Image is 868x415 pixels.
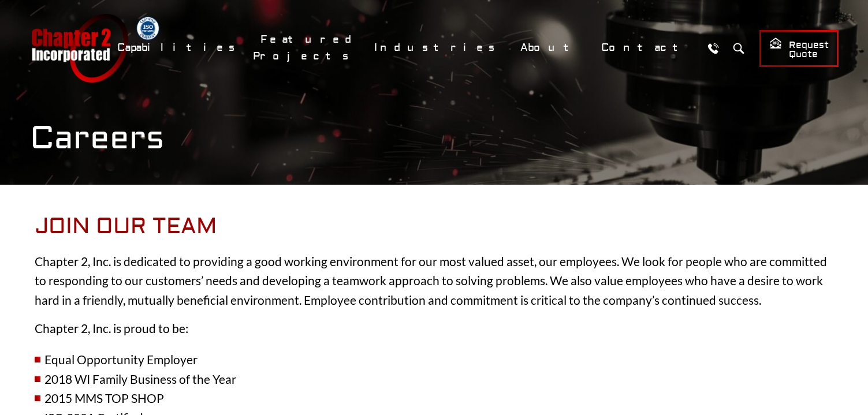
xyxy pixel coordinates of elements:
[30,119,839,158] h1: Careers
[594,35,697,60] a: Contact
[513,35,588,60] a: About
[35,214,833,240] h2: Join our Team
[769,37,829,61] span: Request Quote
[35,319,833,338] p: Chapter 2, Inc. is proud to be:
[30,14,128,83] a: Chapter 2 Incorporated
[35,369,833,389] li: 2018 WI Family Business of the Year
[35,350,833,369] li: Equal Opportunity Employer
[703,38,724,59] a: Call Us
[367,35,507,60] a: Industries
[35,252,833,310] p: Chapter 2, Inc. is dedicated to providing a good working environment for our most valued asset, o...
[253,27,361,69] a: Featured Projects
[759,30,839,67] a: Request Quote
[110,35,247,60] a: Capabilities
[728,38,750,59] button: Search
[35,388,833,408] li: 2015 MMS TOP SHOP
